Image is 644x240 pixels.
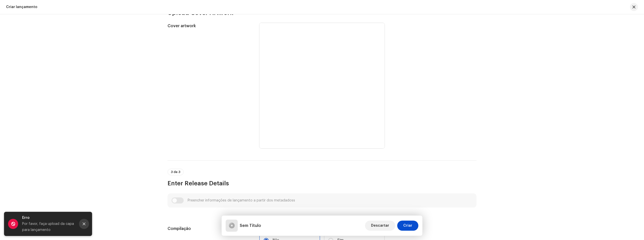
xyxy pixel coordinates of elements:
[240,223,261,229] h5: Sem Título
[371,221,389,231] span: Descartar
[168,23,251,29] h5: Cover artwork
[403,221,412,231] span: Criar
[168,179,476,187] h3: Enter Release Details
[397,221,418,231] button: Criar
[168,226,251,232] h5: Compilação
[22,221,75,233] div: Por favor, faça upload da capa para lançamento
[171,170,180,174] span: 3 de 3
[365,221,395,231] button: Descartar
[79,219,89,229] button: Close
[22,215,75,221] div: Erro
